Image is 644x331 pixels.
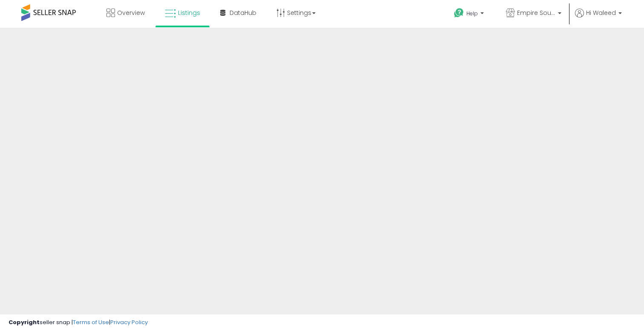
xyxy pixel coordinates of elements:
a: Privacy Policy [110,318,148,326]
span: Empire Source [517,9,555,17]
a: Hi Waleed [575,9,622,28]
a: Help [447,1,492,28]
a: Terms of Use [73,318,109,326]
span: DataHub [230,9,256,17]
span: Overview [117,9,145,17]
span: Help [466,10,478,17]
div: seller snap | | [9,319,148,327]
span: Hi Waleed [586,9,616,17]
i: Get Help [454,8,464,18]
span: Listings [178,9,200,17]
strong: Copyright [9,318,40,326]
